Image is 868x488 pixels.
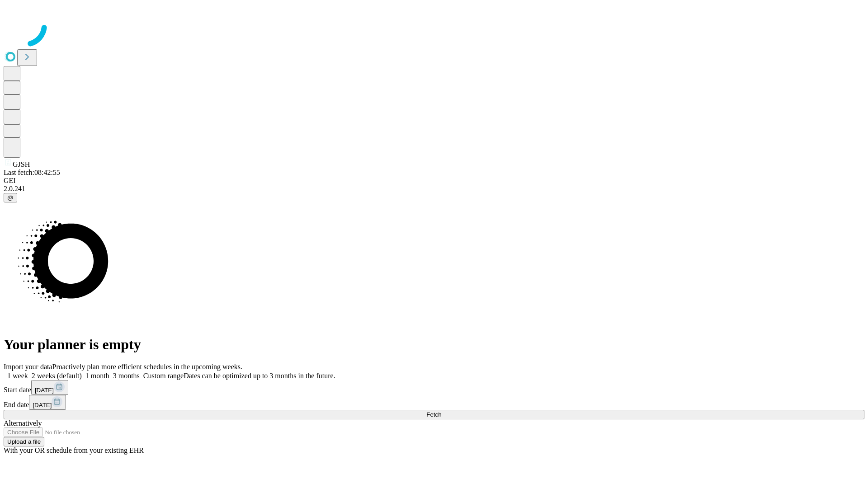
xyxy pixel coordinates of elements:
[7,372,28,380] span: 1 week
[35,387,54,394] span: [DATE]
[4,395,864,410] div: End date
[7,194,14,201] span: @
[4,380,864,395] div: Start date
[29,395,66,410] button: [DATE]
[13,160,30,168] span: GJSH
[31,380,68,395] button: [DATE]
[143,372,184,380] span: Custom range
[4,193,17,202] button: @
[4,410,864,419] button: Fetch
[4,177,864,185] div: GEI
[113,372,140,380] span: 3 months
[4,363,52,371] span: Import your data
[52,363,242,371] span: Proactively plan more efficient schedules in the upcoming weeks.
[32,372,82,380] span: 2 weeks (default)
[85,372,109,380] span: 1 month
[4,437,44,446] button: Upload a file
[4,419,42,427] span: Alternatively
[184,372,335,380] span: Dates can be optimized up to 3 months in the future.
[4,185,864,193] div: 2.0.241
[4,336,864,353] h1: Your planner is empty
[4,169,60,176] span: Last fetch: 08:42:55
[33,402,52,408] span: [DATE]
[4,446,144,454] span: With your OR schedule from your existing EHR
[426,411,441,418] span: Fetch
